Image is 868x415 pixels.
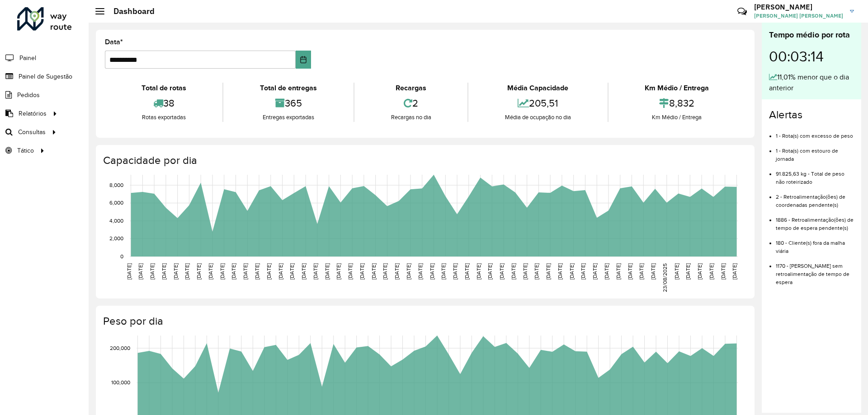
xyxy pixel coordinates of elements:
div: Tempo médio por rota [769,29,854,41]
text: [DATE] [347,263,353,280]
text: [DATE] [604,263,609,280]
text: [DATE] [312,263,318,280]
text: [DATE] [674,263,679,280]
text: [DATE] [464,263,470,280]
span: Tático [17,146,34,155]
text: [DATE] [394,263,400,280]
text: [DATE] [615,263,621,280]
text: [DATE] [731,263,737,280]
text: [DATE] [231,263,236,280]
text: [DATE] [173,263,179,280]
li: 1170 - [PERSON_NAME] sem retroalimentação de tempo de espera [776,255,854,286]
text: [DATE] [487,263,493,280]
text: [DATE] [708,263,714,280]
text: [DATE] [557,263,563,280]
text: [DATE] [452,263,458,280]
text: [DATE] [545,263,551,280]
div: Km Médio / Entrega [611,113,743,122]
text: 2,000 [109,236,123,242]
h3: [PERSON_NAME] [754,3,843,11]
h4: Peso por dia [103,315,745,328]
text: [DATE] [499,263,505,280]
text: 8,000 [109,182,123,188]
li: 1 - Rota(s) com excesso de peso [776,125,854,140]
text: [DATE] [137,263,143,280]
button: Choose Date [296,51,311,69]
h4: Alertas [769,108,854,121]
span: Consultas [18,127,46,137]
text: [DATE] [650,263,656,280]
text: [DATE] [533,263,539,280]
text: [DATE] [406,263,411,280]
div: Média de ocupação no dia [471,113,605,122]
text: [DATE] [335,263,341,280]
div: 11,01% menor que o dia anterior [769,72,854,93]
text: [DATE] [638,263,644,280]
text: [DATE] [219,263,225,280]
text: [DATE] [266,263,272,280]
text: [DATE] [208,263,213,280]
text: 4,000 [109,218,123,224]
div: Recargas no dia [357,113,465,122]
text: [DATE] [440,263,446,280]
text: [DATE] [196,263,202,280]
text: [DATE] [510,263,516,280]
text: 100,000 [111,380,130,386]
div: 38 [107,93,220,113]
text: [DATE] [580,263,586,280]
div: Rotas exportadas [107,113,220,122]
h4: Capacidade por dia [103,154,745,167]
span: Painel [19,53,36,63]
text: [DATE] [301,263,307,280]
span: Pedidos [17,90,40,100]
div: Entregas exportadas [226,113,351,122]
text: 0 [120,253,123,259]
text: [DATE] [476,263,481,280]
text: [DATE] [324,263,330,280]
text: [DATE] [126,263,132,280]
span: [PERSON_NAME] [PERSON_NAME] [754,12,843,20]
text: [DATE] [161,263,167,280]
text: [DATE] [697,263,703,280]
text: [DATE] [278,263,283,280]
text: [DATE] [242,263,248,280]
a: Contato Rápido [732,2,752,21]
li: 1886 - Retroalimentação(ões) de tempo de espera pendente(s) [776,209,854,232]
text: [DATE] [569,263,575,280]
text: [DATE] [720,263,726,280]
text: [DATE] [417,263,423,280]
text: [DATE] [371,263,377,280]
text: [DATE] [685,263,691,280]
h2: Dashboard [104,6,155,16]
li: 91.825,63 kg - Total de peso não roteirizado [776,163,854,186]
label: Data [105,37,123,47]
span: Painel de Sugestão [19,72,72,81]
text: 23/08/2025 [662,263,668,292]
text: [DATE] [429,263,435,280]
div: 365 [226,93,351,113]
li: 1 - Rota(s) com estouro de jornada [776,140,854,163]
span: Relatórios [19,109,47,118]
div: Recargas [357,83,465,93]
text: [DATE] [382,263,388,280]
div: 205,51 [471,93,605,113]
div: 2 [357,93,465,113]
div: Km Médio / Entrega [611,83,743,93]
text: [DATE] [289,263,295,280]
div: Total de rotas [107,83,220,93]
text: [DATE] [184,263,190,280]
li: 180 - Cliente(s) fora da malha viária [776,232,854,255]
text: 6,000 [109,200,123,206]
li: 2 - Retroalimentação(ões) de coordenadas pendente(s) [776,186,854,209]
text: [DATE] [627,263,633,280]
div: Média Capacidade [471,83,605,93]
text: [DATE] [359,263,365,280]
div: Total de entregas [226,83,351,93]
div: 8,832 [611,93,743,113]
text: [DATE] [592,263,598,280]
text: [DATE] [254,263,260,280]
text: 200,000 [110,345,130,351]
div: 00:03:14 [769,41,854,72]
text: [DATE] [522,263,528,280]
text: [DATE] [149,263,155,280]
